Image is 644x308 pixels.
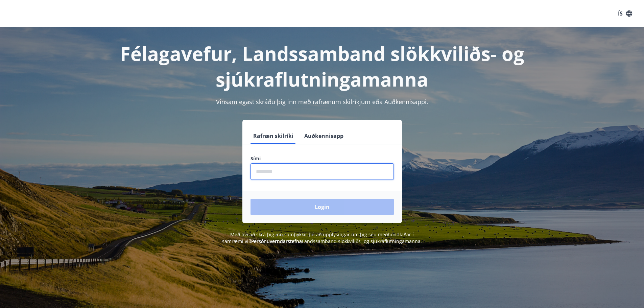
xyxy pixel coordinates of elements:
h1: Félagavefur, Landssamband slökkviliðs- og sjúkraflutningamanna [87,41,557,92]
button: Rafræn skilríki [251,128,296,144]
button: Auðkennisapp [302,128,346,144]
label: Sími [251,155,394,162]
button: ÍS [614,7,636,20]
span: Með því að skrá þig inn samþykkir þú að upplýsingar um þig séu meðhöndlaðar í samræmi við Landssa... [222,231,422,244]
a: Persónuverndarstefna [251,238,302,244]
span: Vinsamlegast skráðu þig inn með rafrænum skilríkjum eða Auðkennisappi. [216,98,428,106]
